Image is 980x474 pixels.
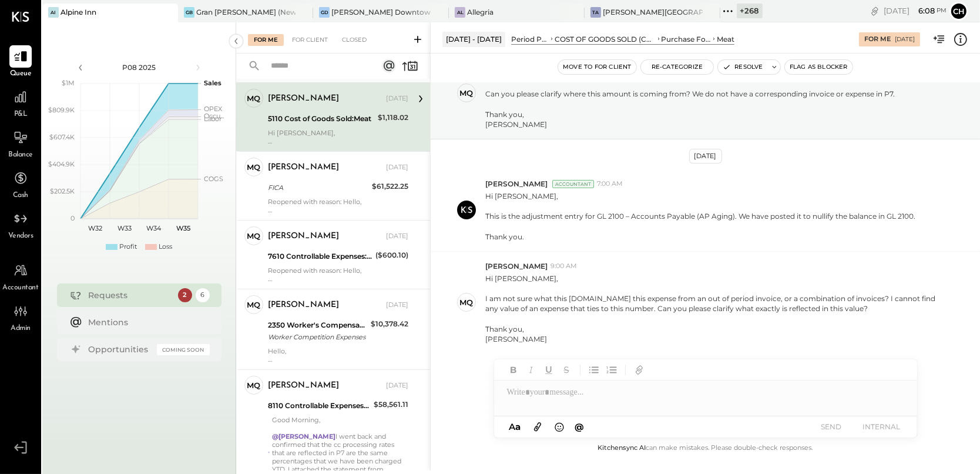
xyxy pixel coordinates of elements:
div: GB [184,7,194,18]
div: Profit [119,242,137,252]
div: 8110 Controllable Expenses:General & Administrative Expenses:Credit Card Discount [268,400,370,412]
div: $61,522.25 [372,181,408,192]
span: Admin [11,323,31,334]
button: @ [571,419,588,434]
span: [PERSON_NAME] [485,261,548,271]
div: For Me [864,35,891,44]
div: 7610 Controllable Expenses:Meals Research [268,251,372,262]
a: Admin [1,300,41,334]
button: Ch [949,2,968,21]
span: Queue [10,69,32,79]
div: [DATE] - [DATE] [442,32,505,46]
div: [PERSON_NAME] Downtown [331,7,431,17]
div: Period P&L [511,34,549,44]
div: [PERSON_NAME] [485,119,895,129]
div: Purchase Food [662,34,711,44]
text: $1M [62,79,75,87]
text: $607.4K [49,133,75,141]
div: Gran [PERSON_NAME] (New) [196,7,296,17]
div: Mentions [89,316,204,328]
span: a [515,421,521,432]
div: Accountant [552,180,594,188]
span: Cash [13,191,28,201]
button: Flag as Blocker [785,60,853,74]
div: MQ [460,297,474,308]
span: Vendors [8,231,33,242]
a: Vendors [1,208,41,242]
div: P08 2025 [89,62,189,72]
text: $404.9K [48,160,75,168]
div: [DATE] [386,232,408,241]
button: Underline [541,362,556,378]
div: Thank you, [485,324,947,334]
text: Labor [204,115,221,123]
div: Meat [717,34,734,44]
button: Italic [523,362,539,378]
text: COGS [204,175,223,183]
div: Requests [89,289,172,301]
div: For Client [286,34,334,46]
a: Balance [1,126,41,161]
div: Alpine Inn [61,7,96,17]
p: Hi [PERSON_NAME], This is the adjustment entry for GL 2100 – Accounts Payable (AP Aging). We have... [485,191,915,242]
span: 9:00 AM [551,262,577,271]
div: Can you please clarify where this amount is coming from? We do not have a corresponding invoice o... [485,89,895,99]
text: W32 [88,224,102,232]
a: Accountant [1,259,41,293]
div: [DATE] [386,163,408,172]
text: Occu... [204,112,224,120]
a: Cash [1,167,41,201]
div: MQ [247,162,261,173]
div: Reopened with reason: Hello, [268,198,408,214]
div: Reopened with reason: Hello, [268,266,408,283]
div: 5110 Cost of Goods Sold:Meat [268,113,374,125]
text: $202.5K [50,187,75,195]
div: MQ [460,88,474,99]
button: Move to for client [558,60,636,74]
span: [PERSON_NAME] [485,179,548,189]
div: [DATE] [884,5,947,16]
div: $58,561.11 [374,399,408,410]
div: [DATE] [386,381,408,390]
button: Bold [506,362,521,378]
button: INTERNAL [858,419,905,435]
button: Re-Categorize [641,60,714,74]
div: [DATE] [895,35,915,44]
div: Worker Competition Expenses [268,331,367,343]
text: OPEX [204,105,223,113]
div: Closed [336,34,372,46]
button: Strikethrough [559,362,574,378]
button: Aa [506,420,525,433]
span: Accountant [3,283,39,293]
div: [PERSON_NAME][GEOGRAPHIC_DATA] [603,7,703,17]
div: $10,378.42 [371,318,408,330]
text: W35 [176,224,190,232]
div: 2350 Worker's Compensation [268,319,367,331]
strong: @[PERSON_NAME] [272,432,335,440]
div: [DATE] [386,94,408,104]
div: MQ [247,93,261,104]
div: TA [590,7,601,18]
div: 6 [196,288,210,302]
div: Loss [159,242,172,252]
div: ($600.10) [375,249,408,261]
div: Hello, [268,347,408,363]
button: Unordered List [586,362,602,378]
button: Ordered List [604,362,619,378]
div: [PERSON_NAME] [268,380,339,392]
span: @ [575,421,584,432]
text: 0 [71,214,75,222]
text: Sales [204,79,221,87]
div: Al [455,7,465,18]
a: P&L [1,86,41,120]
div: $1,118.02 [378,112,408,123]
div: [PERSON_NAME] [268,299,339,311]
div: MQ [247,299,261,311]
div: Coming Soon [157,344,210,355]
div: [PERSON_NAME] [268,162,339,173]
button: SEND [808,419,855,435]
div: copy link [869,5,881,17]
text: W34 [146,224,162,232]
div: [PERSON_NAME] [268,231,339,242]
span: P&L [14,109,28,120]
